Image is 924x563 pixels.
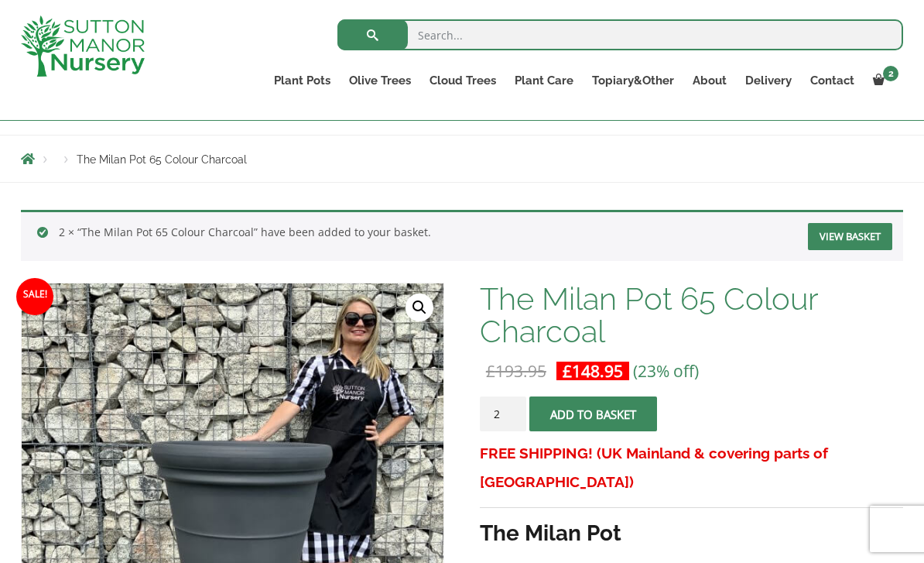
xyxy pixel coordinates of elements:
[486,360,546,382] bdi: 193.95
[563,360,623,382] bdi: 148.95
[563,360,572,382] span: £
[736,70,801,91] a: Delivery
[683,70,736,91] a: About
[406,294,433,321] a: View full-screen image gallery
[21,210,903,261] div: 2 × “The Milan Pot 65 Colour Charcoal” have been added to your basket.
[633,360,699,382] span: (23% off)
[21,153,903,165] nav: Breadcrumbs
[486,360,495,382] span: £
[505,70,583,91] a: Plant Care
[16,278,53,315] span: Sale!
[77,153,247,166] span: The Milan Pot 65 Colour Charcoal
[265,70,340,91] a: Plant Pots
[583,70,683,91] a: Topiary&Other
[337,19,903,50] input: Search...
[480,283,903,348] h1: The Milan Pot 65 Colour Charcoal
[480,397,526,431] input: Product quantity
[480,520,621,546] strong: The Milan Pot
[864,70,903,91] a: 2
[808,223,892,250] a: View basket
[340,70,420,91] a: Olive Trees
[420,70,505,91] a: Cloud Trees
[801,70,864,91] a: Contact
[21,15,145,77] img: logo
[529,397,657,431] button: Add to basket
[883,66,898,81] span: 2
[480,439,903,496] h3: FREE SHIPPING! (UK Mainland & covering parts of [GEOGRAPHIC_DATA])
